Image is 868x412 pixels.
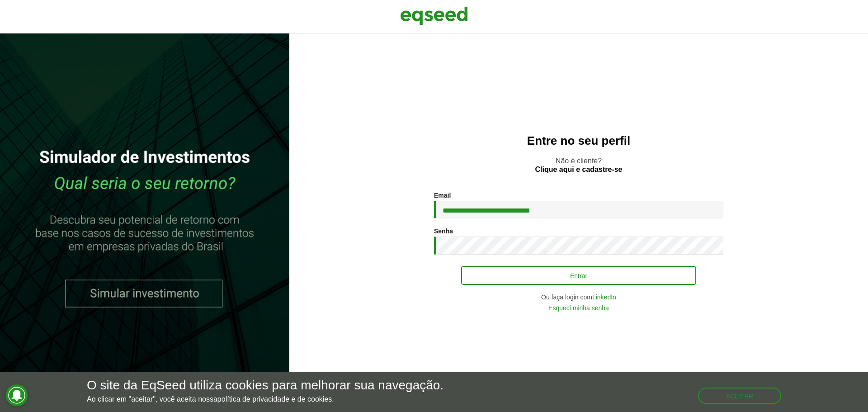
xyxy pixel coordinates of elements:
h2: Entre no seu perfil [307,134,850,147]
h5: O site da EqSeed utiliza cookies para melhorar sua navegação. [87,379,443,393]
a: Clique aqui e cadastre-se [535,166,623,173]
a: Esqueci minha senha [548,305,609,311]
a: LinkedIn [592,294,616,300]
img: EqSeed Logo [400,5,468,27]
p: Ao clicar em "aceitar", você aceita nossa . [87,395,443,403]
label: Senha [434,228,453,234]
label: Email [434,192,451,199]
button: Aceitar [698,388,781,404]
p: Não é cliente? [307,156,850,174]
button: Entrar [461,266,696,285]
a: política de privacidade e de cookies [217,396,332,403]
div: Ou faça login com [434,294,723,300]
